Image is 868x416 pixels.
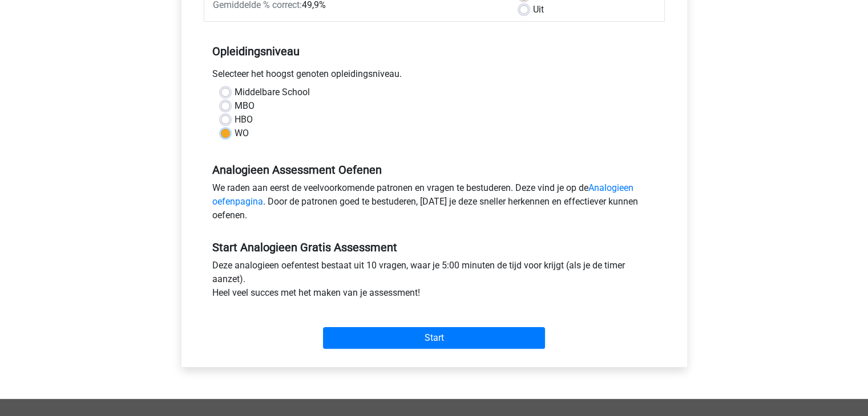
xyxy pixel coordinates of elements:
[235,127,249,140] label: WO
[235,113,253,127] label: HBO
[533,3,544,17] label: Uit
[204,259,665,304] div: Deze analogieen oefentest bestaat uit 10 vragen, waar je 5:00 minuten de tijd voor krijgt (als je...
[235,99,255,113] label: MBO
[204,67,665,85] div: Selecteer het hoogst genoten opleidingsniveau.
[212,163,656,177] h5: Analogieen Assessment Oefenen
[323,327,545,349] input: Start
[235,85,310,99] label: Middelbare School
[204,181,665,227] div: We raden aan eerst de veelvoorkomende patronen en vragen te bestuderen. Deze vind je op de . Door...
[212,240,656,254] h5: Start Analogieen Gratis Assessment
[212,40,656,63] h5: Opleidingsniveau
